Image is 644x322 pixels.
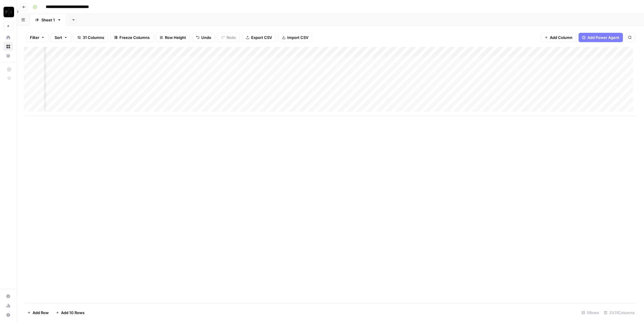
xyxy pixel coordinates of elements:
[4,292,13,301] a: Settings
[4,7,14,17] img: Paragon (Prod) Logo
[30,35,39,40] span: Filter
[541,33,576,42] button: Add Column
[24,308,52,317] button: Add Row
[4,5,13,19] button: Workspace: Paragon (Prod)
[119,35,150,40] span: Freeze Columns
[55,35,62,40] span: Sort
[4,42,13,51] a: Browse
[33,310,49,316] span: Add Row
[4,51,13,60] a: Your Data
[51,33,71,42] button: Sort
[41,17,55,23] div: Sheet 1
[4,301,13,310] a: Usage
[587,35,619,40] span: Add Power Agent
[156,33,190,42] button: Row Height
[4,33,13,42] a: Home
[110,33,153,42] button: Freeze Columns
[579,308,601,317] div: 5 Rows
[242,33,276,42] button: Export CSV
[579,33,623,42] button: Add Power Agent
[601,308,637,317] div: 31/31 Columns
[217,33,240,42] button: Redo
[287,35,308,40] span: Import CSV
[251,35,272,40] span: Export CSV
[192,33,215,42] button: Undo
[4,310,13,320] button: Help + Support
[201,35,211,40] span: Undo
[165,35,186,40] span: Row Height
[26,33,48,42] button: Filter
[74,33,108,42] button: 31 Columns
[52,308,88,317] button: Add 10 Rows
[30,14,66,26] a: Sheet 1
[550,35,572,40] span: Add Column
[83,35,104,40] span: 31 Columns
[278,33,312,42] button: Import CSV
[227,35,236,40] span: Redo
[61,310,84,316] span: Add 10 Rows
